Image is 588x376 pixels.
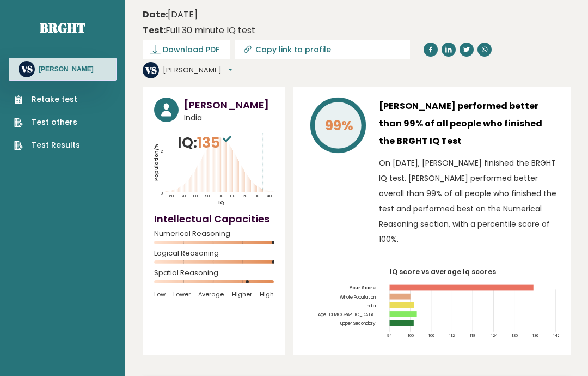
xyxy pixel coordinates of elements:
[40,19,85,37] a: Brght
[265,193,272,199] tspan: 140
[143,24,166,37] b: Test:
[366,303,376,309] tspan: India
[163,65,232,76] button: [PERSON_NAME]
[154,290,166,298] span: Low
[260,290,274,298] span: High
[205,193,210,199] tspan: 90
[318,312,376,318] tspan: Age [DEMOGRAPHIC_DATA]
[154,271,274,275] span: Spatial Reasoning
[387,333,392,338] tspan: 94
[39,65,94,74] h3: [PERSON_NAME]
[154,211,274,226] h4: Intellectual Capacities
[532,333,538,338] tspan: 136
[428,333,434,338] tspan: 106
[408,333,414,338] tspan: 100
[470,333,476,338] tspan: 118
[145,64,157,76] text: VS
[450,333,456,338] tspan: 112
[553,333,560,338] tspan: 142
[197,132,234,153] span: 135
[14,117,80,128] a: Test others
[161,148,163,154] tspan: 2
[379,155,559,247] p: On [DATE], [PERSON_NAME] finished the BRGHT IQ test. [PERSON_NAME] performed better overall than ...
[177,132,234,154] p: IQ:
[325,116,353,135] tspan: 99%
[163,44,219,56] span: Download PDF
[349,285,376,291] tspan: Your Score
[340,294,376,300] tspan: Whole Population
[184,112,274,124] span: India
[161,169,163,175] tspan: 1
[253,193,259,199] tspan: 130
[161,190,163,196] tspan: 0
[217,193,223,199] tspan: 100
[21,63,33,75] text: VS
[512,333,518,338] tspan: 130
[154,232,274,236] span: Numerical Reasoning
[198,290,224,298] span: Average
[143,40,230,59] a: Download PDF
[390,267,496,276] tspan: IQ score vs average Iq scores
[193,193,198,199] tspan: 80
[218,199,224,206] tspan: IQ
[379,98,559,150] h3: [PERSON_NAME] performed better than 99% of all people who finished the BRGHT IQ Test
[232,290,252,298] span: Higher
[154,251,274,256] span: Logical Reasoning
[14,94,80,105] a: Retake test
[181,193,186,199] tspan: 70
[230,193,235,199] tspan: 110
[169,193,174,199] tspan: 60
[153,143,160,181] tspan: Population/%
[143,24,255,37] div: Full 30 minute IQ test
[14,140,80,151] a: Test Results
[143,8,168,21] b: Date:
[173,290,191,298] span: Lower
[340,320,376,326] tspan: Upper Secondary
[184,98,274,112] h3: [PERSON_NAME]
[143,8,198,21] time: [DATE]
[491,333,498,338] tspan: 124
[241,193,247,199] tspan: 120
